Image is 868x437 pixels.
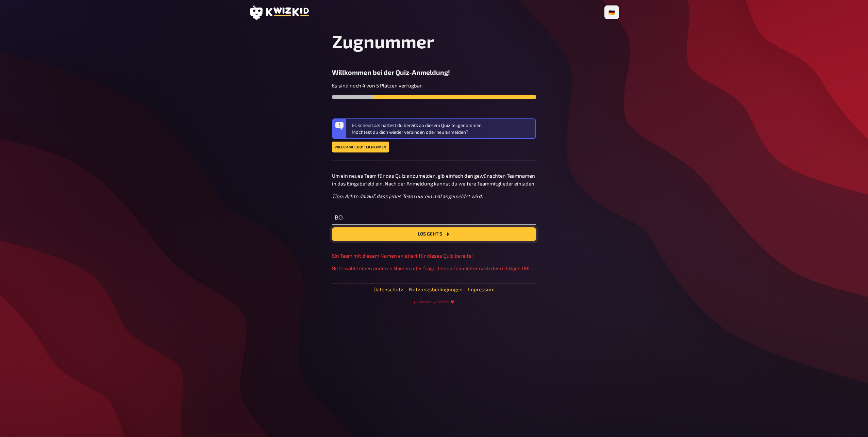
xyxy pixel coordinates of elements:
[332,227,536,241] button: Los geht's
[409,286,463,292] a: Nutzungsbedingungen
[332,211,536,225] input: Teamname
[332,82,536,90] p: Es sind noch 4 von 5 Plätzen verfügbar.
[332,172,536,187] p: Um ein neues Team für das Quiz anzumelden, gib einfach den gewünschten Teamnamen in das Eingabefe...
[414,299,454,304] small: powered by kwizkid
[332,264,536,272] p: Bitte wähle einen anderen Namen oder frage deinen Teamleiter nach der richtigen URL.
[414,298,454,304] a: powered by kwizkid
[332,68,536,76] h3: Willkommen bei der Quiz-Anmeldung!
[332,142,389,152] a: Wieder mit „BO“ teilnehmen
[606,7,618,18] li: 🇩🇪
[332,31,536,52] h1: Zugnummer
[373,286,403,292] a: Datenschutz
[468,286,495,292] a: Impressum
[332,193,483,199] i: Tipp: Achte darauf, dass jedes Team nur ein mal angemeldet wird.
[352,122,533,136] div: Es scheint als hättest du bereits an diesem Quiz teilgenommen. Möchtest du dich wieder verbinden ...
[332,252,536,260] p: Ein Team mit diesem Namen existiert für dieses Quiz bereits!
